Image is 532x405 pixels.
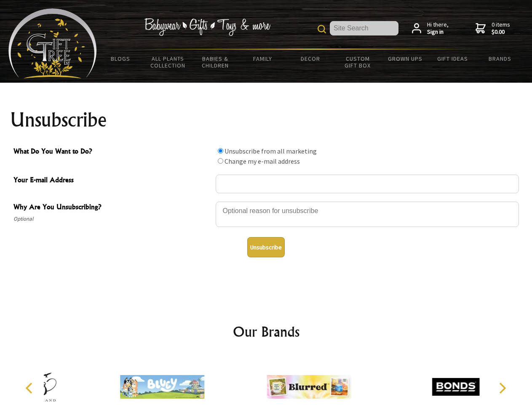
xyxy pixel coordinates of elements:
[225,157,300,165] label: Change my e-mail address
[493,379,511,397] button: Next
[247,237,285,257] button: Unsubscribe
[334,50,382,74] a: Custom Gift Box
[427,28,449,36] strong: Sign in
[412,21,449,36] a: Hi there,Sign in
[225,147,317,155] label: Unsubscribe from all marketing
[10,110,522,130] h1: Unsubscribe
[216,202,519,227] textarea: Why Are You Unsubscribing?
[13,202,211,214] span: Why Are You Unsubscribing?
[286,50,334,67] a: Decor
[330,21,398,35] input: Site Search
[429,50,476,67] a: Gift Ideas
[427,21,449,36] span: Hi there,
[218,148,223,154] input: What Do You Want to Do?
[97,50,144,67] a: BLOGS
[192,50,239,74] a: Babies & Children
[13,175,211,187] span: Your E-mail Address
[381,50,429,67] a: Grown Ups
[17,321,516,342] h2: Our Brands
[318,25,326,33] img: product search
[13,146,211,158] span: What Do You Want to Do?
[476,50,524,67] a: Brands
[492,21,510,36] span: 0 items
[239,50,287,67] a: Family
[216,175,519,193] input: Your E-mail Address
[492,28,510,36] strong: $0.00
[8,8,97,78] img: Babyware - Gifts - Toys and more...
[218,158,223,164] input: What Do You Want to Do?
[13,214,211,224] span: Optional
[144,18,270,36] img: Babywear - Gifts - Toys & more
[21,379,40,397] button: Previous
[144,50,192,74] a: All Plants Collection
[476,21,510,36] a: 0 items$0.00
